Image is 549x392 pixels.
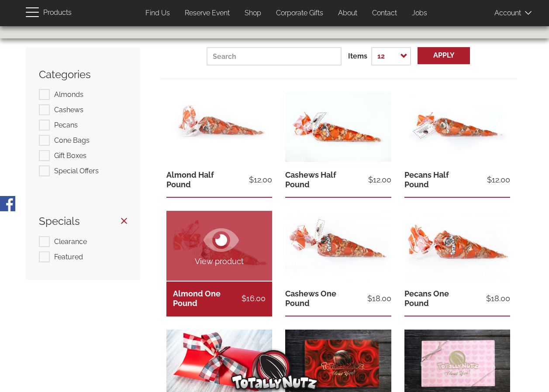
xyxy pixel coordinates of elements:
[404,289,449,308] a: Pecans One Pound
[418,47,470,64] button: Apply
[166,256,272,267] span: View product
[54,136,90,144] span: Cone Bags
[39,69,128,80] h3: Categories
[39,216,128,227] h3: Specials
[285,211,391,281] img: 1 pound of freshly roasted cinnamon glazed cashews in a totally nutz poly bag
[207,47,342,65] input: Search
[43,7,72,19] span: Products
[404,170,449,189] a: Pecans Half Pound
[405,5,434,22] a: Jobs
[139,5,176,22] a: Find Us
[54,151,86,160] span: Gift Boxes
[54,121,78,129] span: Pecans
[166,211,272,281] a: View product
[178,5,236,22] a: Reserve Event
[285,170,336,189] a: Cashews Half Pound
[348,52,367,62] label: Items
[404,92,510,163] img: half pound of cinnamon roasted pecans
[404,211,510,282] img: 1 pound of freshly roasted cinnamon glazed pecans in a totally nutz poly bag
[285,289,336,308] a: Cashews One Pound
[166,170,214,189] a: Almond Half Pound
[231,350,318,390] img: Totally Nutz Logo
[54,90,83,99] span: Almonds
[54,167,99,175] span: Special Offers
[54,253,83,261] span: Featured
[173,289,221,308] a: Almond One Pound
[285,92,391,163] img: half pound of cinnamon roasted cashews
[269,5,330,22] a: Corporate Gifts
[54,237,87,246] span: Clearance
[331,5,364,22] a: About
[366,5,404,22] a: Contact
[166,92,272,162] img: half pound of cinnamon-sugar glazed almonds inside a red and clear Totally Nutz poly bag
[238,5,268,22] a: Shop
[54,106,83,114] span: Cashews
